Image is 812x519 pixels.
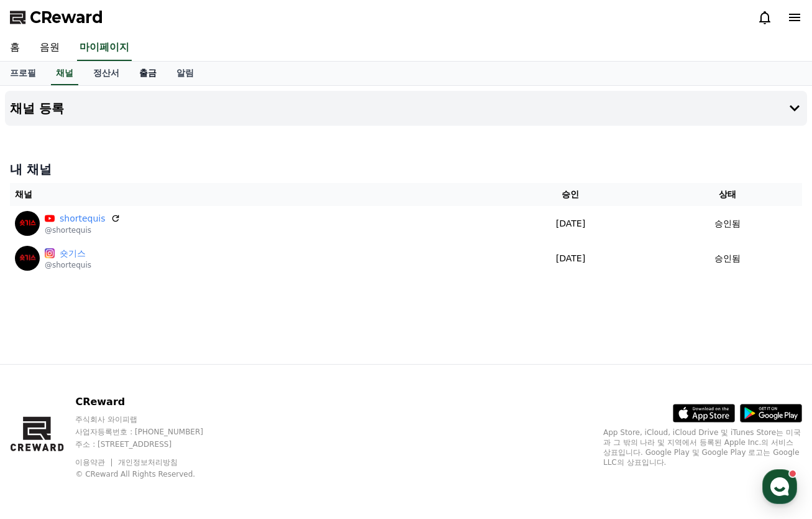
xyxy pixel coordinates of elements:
[652,183,802,206] th: 상태
[167,62,204,85] a: 알림
[75,427,227,437] p: 사업자등록번호 : [PHONE_NUMBER]
[10,161,802,178] h4: 내 채널
[114,414,129,424] span: 대화
[603,428,802,467] p: App Store, iCloud, iCloud Drive 및 iTunes Store는 미국과 그 밖의 나라 및 지역에서 등록된 Apple Inc.의 서비스 상표입니다. Goo...
[714,252,741,265] p: 승인됨
[75,469,227,479] p: © CReward All Rights Reserved.
[82,395,160,426] a: 대화
[75,414,227,424] p: 주식회사 와이피랩
[60,212,106,225] a: shortequis
[4,395,82,426] a: 홈
[494,217,647,230] p: [DATE]
[494,252,647,265] p: [DATE]
[30,7,103,27] span: CReward
[83,62,129,85] a: 정산서
[192,413,207,423] span: 설정
[39,413,47,423] span: 홈
[75,458,114,467] a: 이용약관
[51,62,78,85] a: 채널
[45,260,91,270] p: @shortequis
[75,395,227,409] p: CReward
[118,458,178,467] a: 개인정보처리방침
[10,101,64,115] h4: 채널 등록
[5,91,807,126] button: 채널 등록
[60,247,91,260] a: 숏기스
[10,7,103,27] a: CReward
[489,183,652,206] th: 승인
[45,225,121,235] p: @shortequis
[15,246,40,271] img: 숏기스
[75,439,227,449] p: 주소 : [STREET_ADDRESS]
[10,183,489,206] th: 채널
[129,62,167,85] a: 출금
[15,211,40,236] img: shortequis
[77,35,132,61] a: 마이페이지
[160,395,239,426] a: 설정
[30,35,70,61] a: 음원
[714,217,741,230] p: 승인됨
